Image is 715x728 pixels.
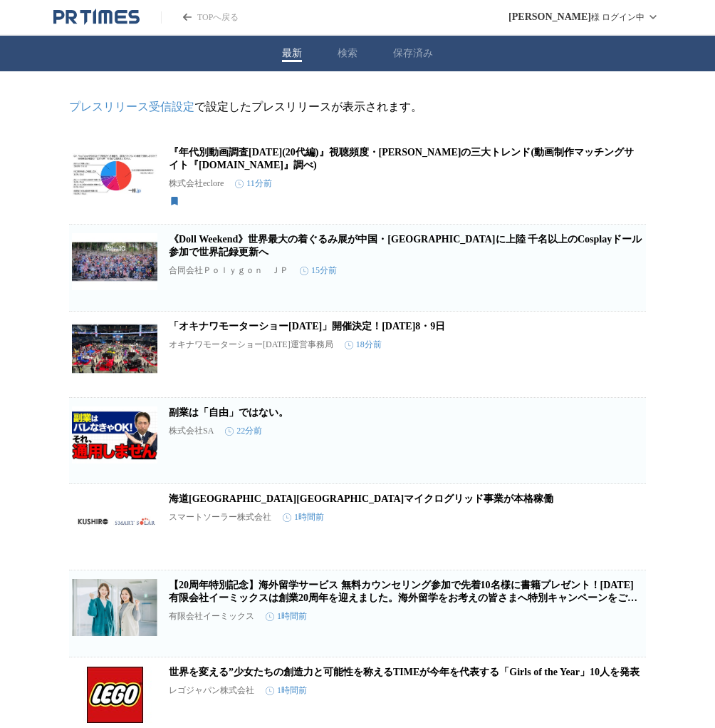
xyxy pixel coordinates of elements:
[69,100,646,115] p: で設定したプレスリリースが表示されます。
[169,511,271,523] p: スマートソーラー株式会社
[161,11,239,24] a: PR TIMESのトップページはこちら
[169,147,634,170] a: 『年代別動画調査[DATE](20代編)』視聴頻度・[PERSON_NAME]の三大トレンド(動画制作マッチングサイト『[DOMAIN_NAME]』調べ)
[266,685,307,697] time: 1時間前
[283,511,324,523] time: 1時間前
[225,425,262,437] time: 22分前
[235,178,272,190] time: 11分前
[72,579,157,636] img: 【20周年特別記念】海外留学サービス 無料カウンセリング参加で先着10名様に書籍プレゼント！2025年有限会社イーミックスは創業20周年を迎えました。海外留学をお考えの皆さまへ特別キャンペーンをご用意
[169,425,214,437] p: 株式会社SA
[300,265,337,277] time: 15分前
[72,320,157,377] img: 「オキナワモーターショー2025」開催決定！2025年11月8・9日
[508,11,591,23] span: [PERSON_NAME]
[169,580,637,616] a: 【20周年特別記念】海外留学サービス 無料カウンセリング参加で先着10名様に書籍プレゼント！[DATE]有限会社イーミックスは創業20周年を迎えました。海外留学をお考えの皆さまへ特別キャンペーン...
[345,339,382,351] time: 18分前
[169,610,254,622] p: 有限会社イーミックス
[169,339,333,351] p: オキナワモーターショー[DATE]運営事務局
[338,47,357,60] button: 検索
[53,9,140,26] a: PR TIMESのトップページはこちら
[72,666,157,723] img: 世界を変える”少女たちの創造力と可能性を称えるTIMEが今年を代表する「Girls of the Year」10人を発表
[169,265,288,277] p: 合同会社Ｐｏｌｙｇｏｎ ＪＰ
[169,178,224,190] p: 株式会社eclore
[72,493,157,550] img: 海道釧路郡釧路町マイクログリッド事業が本格稼働
[169,493,553,504] a: 海道[GEOGRAPHIC_DATA][GEOGRAPHIC_DATA]マイクログリッド事業が本格稼働
[169,195,180,207] svg: 保存済み
[72,233,157,290] img: 《Doll Weekend》世界最大の着ぐるみ展が中国・広東省に上陸 千名以上のCosplayドール参加で世界記録更新へ
[169,685,254,697] p: レゴジャパン株式会社
[282,47,302,60] button: 最新
[69,101,194,113] a: プレスリリース受信設定
[169,321,445,332] a: 「オキナワモーターショー[DATE]」開催決定！[DATE]8・9日
[169,234,642,257] a: 《Doll Weekend》世界最大の着ぐるみ展が中国・[GEOGRAPHIC_DATA]に上陸 千名以上のCosplayドール参加で世界記録更新へ
[169,667,640,677] a: 世界を変える”少女たちの創造力と可能性を称えるTIMEが今年を代表する「Girls of the Year」10人を発表
[266,610,307,622] time: 1時間前
[393,47,433,60] button: 保存済み
[72,406,157,463] img: 副業は「自由」ではない。
[72,146,157,203] img: 『年代別動画調査2025(20代編)』視聴頻度・ジャンル・デバイスの三大トレンド(動画制作マッチングサイト『一括.jp』調べ)
[169,407,288,418] a: 副業は「自由」ではない。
